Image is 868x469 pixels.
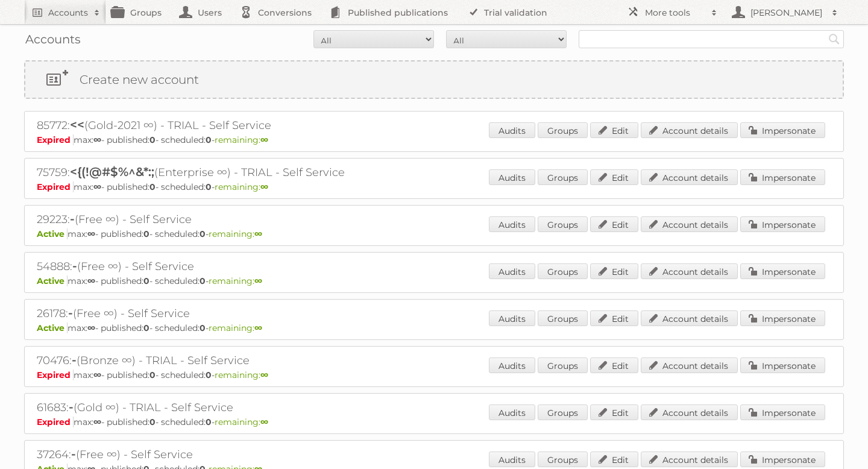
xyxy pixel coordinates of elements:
[590,357,638,373] a: Edit
[641,357,738,373] a: Account details
[641,263,738,279] a: Account details
[206,181,212,192] strong: 0
[143,323,149,333] strong: 0
[747,7,826,19] h2: [PERSON_NAME]
[538,169,588,185] a: Groups
[37,306,459,321] h2: 26178: (Free ∞) - Self Service
[489,169,535,185] a: Audits
[489,452,535,467] a: Audits
[37,212,459,227] h2: 29223: (Free ∞) - Self Service
[143,228,149,239] strong: 0
[740,357,825,373] a: Impersonate
[590,122,638,138] a: Edit
[37,417,74,427] span: Expired
[740,216,825,232] a: Impersonate
[37,181,74,192] span: Expired
[489,310,535,326] a: Audits
[641,169,738,185] a: Account details
[149,417,156,427] strong: 0
[260,181,268,192] strong: ∞
[260,370,268,380] strong: ∞
[590,310,638,326] a: Edit
[93,370,101,380] strong: ∞
[206,134,212,145] strong: 0
[93,181,101,192] strong: ∞
[206,417,212,427] strong: 0
[68,306,73,320] span: -
[215,134,268,145] span: remaining:
[489,263,535,279] a: Audits
[87,228,95,239] strong: ∞
[590,452,638,467] a: Edit
[87,323,95,333] strong: ∞
[260,134,268,145] strong: ∞
[538,310,588,326] a: Groups
[590,263,638,279] a: Edit
[538,263,588,279] a: Groups
[200,228,206,239] strong: 0
[37,228,831,239] p: max: - published: - scheduled: -
[538,452,588,467] a: Groups
[489,122,535,138] a: Audits
[641,122,738,138] a: Account details
[206,370,212,380] strong: 0
[149,181,156,192] strong: 0
[93,417,101,427] strong: ∞
[37,353,459,368] h2: 70476: (Bronze ∞) - TRIAL - Self Service
[37,370,831,380] p: max: - published: - scheduled: -
[37,447,459,462] h2: 37264: (Free ∞) - Self Service
[37,228,68,239] span: Active
[200,275,206,286] strong: 0
[740,169,825,185] a: Impersonate
[209,228,262,239] span: remaining:
[489,404,535,420] a: Audits
[641,216,738,232] a: Account details
[215,370,268,380] span: remaining:
[209,323,262,333] span: remaining:
[740,452,825,467] a: Impersonate
[489,216,535,232] a: Audits
[93,134,101,145] strong: ∞
[200,323,206,333] strong: 0
[37,323,68,333] span: Active
[538,357,588,373] a: Groups
[641,404,738,420] a: Account details
[254,275,262,286] strong: ∞
[149,370,156,380] strong: 0
[37,134,831,145] p: max: - published: - scheduled: -
[740,310,825,326] a: Impersonate
[70,212,75,226] span: -
[254,323,262,333] strong: ∞
[37,181,831,192] p: max: - published: - scheduled: -
[37,275,68,286] span: Active
[260,417,268,427] strong: ∞
[37,165,459,180] h2: 75759: (Enterprise ∞) - TRIAL - Self Service
[641,452,738,467] a: Account details
[37,370,74,380] span: Expired
[538,122,588,138] a: Groups
[740,263,825,279] a: Impersonate
[143,275,149,286] strong: 0
[37,134,74,145] span: Expired
[37,323,831,333] p: max: - published: - scheduled: -
[72,259,77,273] span: -
[48,7,88,19] h2: Accounts
[149,134,156,145] strong: 0
[37,275,831,286] p: max: - published: - scheduled: -
[70,165,154,179] span: <{(!@#$%^&*:;
[209,275,262,286] span: remaining:
[645,7,705,19] h2: More tools
[69,400,74,414] span: -
[70,118,84,132] span: <<
[538,216,588,232] a: Groups
[71,447,76,461] span: -
[37,259,459,274] h2: 54888: (Free ∞) - Self Service
[590,169,638,185] a: Edit
[590,404,638,420] a: Edit
[740,122,825,138] a: Impersonate
[87,275,95,286] strong: ∞
[37,417,831,427] p: max: - published: - scheduled: -
[489,357,535,373] a: Audits
[25,61,843,98] a: Create new account
[825,30,843,48] input: Search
